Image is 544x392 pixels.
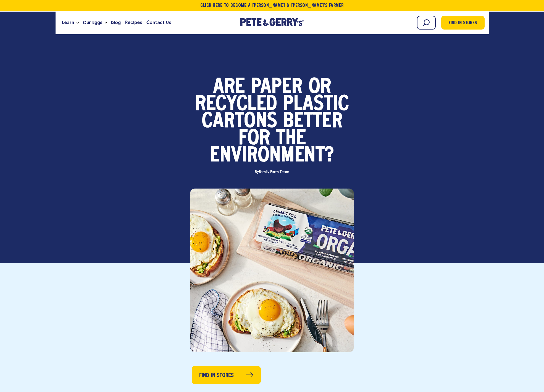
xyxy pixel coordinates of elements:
[283,113,343,130] span: Better
[83,19,102,26] span: Our Eggs
[276,130,306,147] span: the
[238,130,270,147] span: for
[417,16,436,30] input: Search
[441,16,485,30] a: Find in Stores
[199,371,234,380] span: Find in Stores
[192,366,261,384] a: Find in Stores
[111,19,121,26] span: Blog
[60,15,76,30] a: Learn
[123,15,144,30] a: Recipes
[309,79,331,96] span: or
[202,113,277,130] span: Cartons
[144,15,173,30] a: Contact Us
[62,19,74,26] span: Learn
[81,15,104,30] a: Our Eggs
[104,22,107,24] button: Open the dropdown menu for Our Eggs
[195,96,277,113] span: Recycled
[125,19,142,26] span: Recipes
[283,96,349,113] span: Plastic
[210,147,334,165] span: Environment?
[76,22,79,24] button: Open the dropdown menu for Learn
[146,19,171,26] span: Contact Us
[109,15,123,30] a: Blog
[251,79,303,96] span: Paper
[213,79,245,96] span: Are
[252,170,292,174] span: By
[259,170,289,174] span: Family Farm Team
[449,20,477,27] span: Find in Stores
